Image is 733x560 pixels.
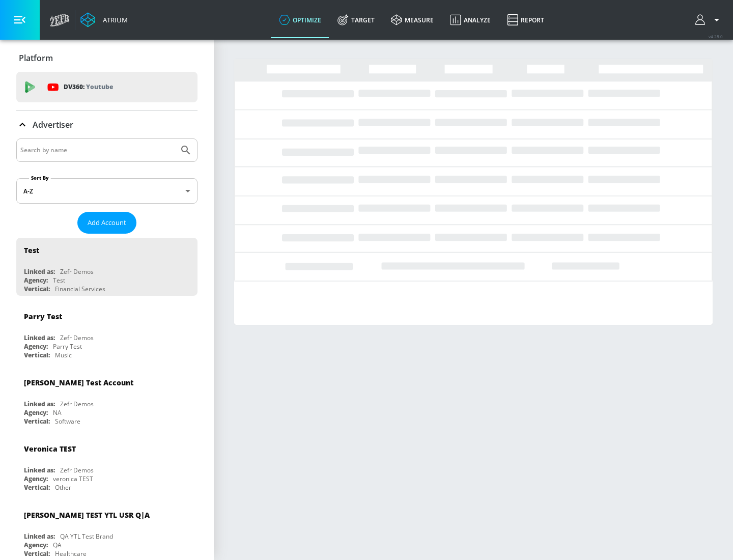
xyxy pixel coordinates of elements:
[24,276,48,285] div: Agency:
[16,178,198,204] div: A-Z
[88,217,126,229] span: Add Account
[60,466,94,474] div: Zefr Demos
[60,267,94,276] div: Zefr Demos
[53,541,62,549] div: QA
[16,238,198,296] div: TestLinked as:Zefr DemosAgency:TestVertical:Financial Services
[24,466,55,474] div: Linked as:
[53,342,82,351] div: Parry Test
[24,351,50,359] div: Vertical:
[60,400,94,408] div: Zefr Demos
[64,81,113,93] p: DV360:
[53,276,65,285] div: Test
[24,474,48,483] div: Agency:
[77,212,136,234] button: Add Account
[24,483,50,492] div: Vertical:
[16,436,198,494] div: Veronica TESTLinked as:Zefr DemosAgency:veronica TESTVertical:Other
[99,15,128,24] div: Atrium
[86,81,113,92] p: Youtube
[55,351,72,359] div: Music
[29,175,51,181] label: Sort By
[24,378,133,387] div: [PERSON_NAME] Test Account
[24,444,76,454] div: Veronica TEST
[24,408,48,417] div: Agency:
[24,549,50,558] div: Vertical:
[24,333,55,342] div: Linked as:
[24,312,62,321] div: Parry Test
[55,285,105,293] div: Financial Services
[24,532,55,541] div: Linked as:
[60,333,94,342] div: Zefr Demos
[16,304,198,362] div: Parry TestLinked as:Zefr DemosAgency:Parry TestVertical:Music
[442,2,499,38] a: Analyze
[24,541,48,549] div: Agency:
[16,370,198,428] div: [PERSON_NAME] Test AccountLinked as:Zefr DemosAgency:NAVertical:Software
[499,2,552,38] a: Report
[80,12,128,27] a: Atrium
[20,144,175,157] input: Search by name
[16,72,198,102] div: DV360: Youtube
[55,549,87,558] div: Healthcare
[16,44,198,72] div: Platform
[53,408,62,417] div: NA
[709,34,723,39] span: v 4.28.0
[24,417,50,426] div: Vertical:
[55,483,71,492] div: Other
[19,52,53,64] p: Platform
[24,245,39,255] div: Test
[60,532,113,541] div: QA YTL Test Brand
[55,417,80,426] div: Software
[383,2,442,38] a: measure
[24,285,50,293] div: Vertical:
[24,342,48,351] div: Agency:
[53,474,93,483] div: veronica TEST
[24,267,55,276] div: Linked as:
[33,119,73,130] p: Advertiser
[329,2,383,38] a: Target
[271,2,329,38] a: optimize
[24,510,150,520] div: [PERSON_NAME] TEST YTL USR Q|A
[24,400,55,408] div: Linked as:
[16,110,198,139] div: Advertiser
